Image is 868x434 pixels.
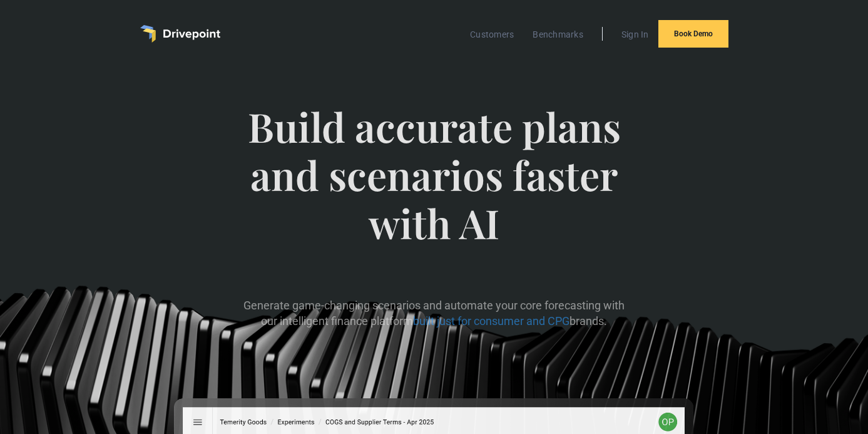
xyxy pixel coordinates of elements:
[526,26,590,43] a: Benchmarks
[238,103,630,272] span: Build accurate plans and scenarios faster with AI
[413,315,569,328] span: built just for consumer and CPG
[658,20,728,48] a: Book Demo
[615,26,655,43] a: Sign In
[464,26,520,43] a: Customers
[238,297,630,329] p: Generate game-changing scenarios and automate your core forecasting with our intelligent finance ...
[140,25,220,43] a: home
